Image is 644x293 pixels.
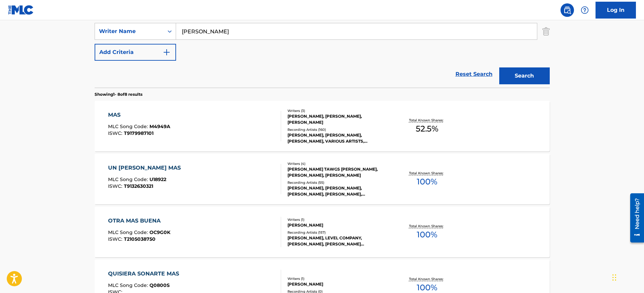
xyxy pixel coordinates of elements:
[8,5,34,15] img: MLC Logo
[108,111,170,119] div: MAS
[499,67,550,84] button: Search
[124,130,154,136] span: T9179987101
[108,236,124,242] span: ISWC :
[287,132,389,144] div: [PERSON_NAME], [PERSON_NAME], [PERSON_NAME], VARIOUS ARTISTS, [PERSON_NAME]
[108,270,182,278] div: QUISIERA SONARTE MAS
[287,235,389,247] div: [PERSON_NAME], LEVEL COMPANY, [PERSON_NAME], [PERSON_NAME] [PERSON_NAME], [PERSON_NAME]
[563,6,571,14] img: search
[452,67,496,82] a: Reset Search
[95,2,550,88] form: Search Form
[95,44,176,61] button: Add Criteria
[625,191,644,245] iframe: Resource Center
[287,113,389,125] div: [PERSON_NAME], [PERSON_NAME], [PERSON_NAME]
[287,222,389,228] div: [PERSON_NAME]
[409,276,445,282] p: Total Known Shares:
[287,180,389,185] div: Recording Artists ( 55 )
[409,224,445,229] p: Total Known Shares:
[287,230,389,235] div: Recording Artists ( 157 )
[108,176,149,182] span: MLC Song Code :
[417,229,437,241] span: 100 %
[124,183,153,189] span: T9132630321
[287,127,389,132] div: Recording Artists ( 160 )
[149,229,170,235] span: OC9G0K
[581,6,589,14] img: help
[409,171,445,176] p: Total Known Shares:
[287,108,389,113] div: Writers ( 3 )
[409,118,445,123] p: Total Known Shares:
[95,207,550,257] a: OTRA MAS BUENAMLC Song Code:OC9G0KISWC:T2105038750Writers (1)[PERSON_NAME]Recording Artists (157)...
[287,217,389,222] div: Writers ( 1 )
[108,164,184,172] div: UN [PERSON_NAME] MAS
[542,23,550,40] img: Delete Criterion
[287,166,389,178] div: [PERSON_NAME] TAWGS [PERSON_NAME], [PERSON_NAME], [PERSON_NAME]
[149,176,166,182] span: U18922
[124,236,156,242] span: T2105038750
[612,267,616,288] div: Drag
[596,2,636,19] a: Log In
[95,154,550,204] a: UN [PERSON_NAME] MASMLC Song Code:U18922ISWC:T9132630321Writers (4)[PERSON_NAME] TAWGS [PERSON_NA...
[416,123,438,135] span: 52.5 %
[99,27,160,35] div: Writer Name
[610,261,644,293] iframe: Chat Widget
[108,123,149,129] span: MLC Song Code :
[287,276,389,281] div: Writers ( 1 )
[417,176,437,188] span: 100 %
[149,123,170,129] span: M4949A
[561,3,574,17] a: Public Search
[287,185,389,197] div: [PERSON_NAME], [PERSON_NAME], [PERSON_NAME], [PERSON_NAME], [PERSON_NAME], [PERSON_NAME]
[108,282,149,288] span: MLC Song Code :
[108,130,124,136] span: ISWC :
[287,161,389,166] div: Writers ( 4 )
[163,48,171,56] img: 9d2ae6d4665cec9f34b9.svg
[108,217,170,225] div: OTRA MAS BUENA
[95,91,142,97] p: Showing 1 - 8 of 8 results
[108,229,149,235] span: MLC Song Code :
[287,281,389,287] div: [PERSON_NAME]
[108,183,124,189] span: ISWC :
[149,282,170,288] span: Q0800S
[578,3,591,17] div: Help
[95,101,550,151] a: MASMLC Song Code:M4949AISWC:T9179987101Writers (3)[PERSON_NAME], [PERSON_NAME], [PERSON_NAME]Reco...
